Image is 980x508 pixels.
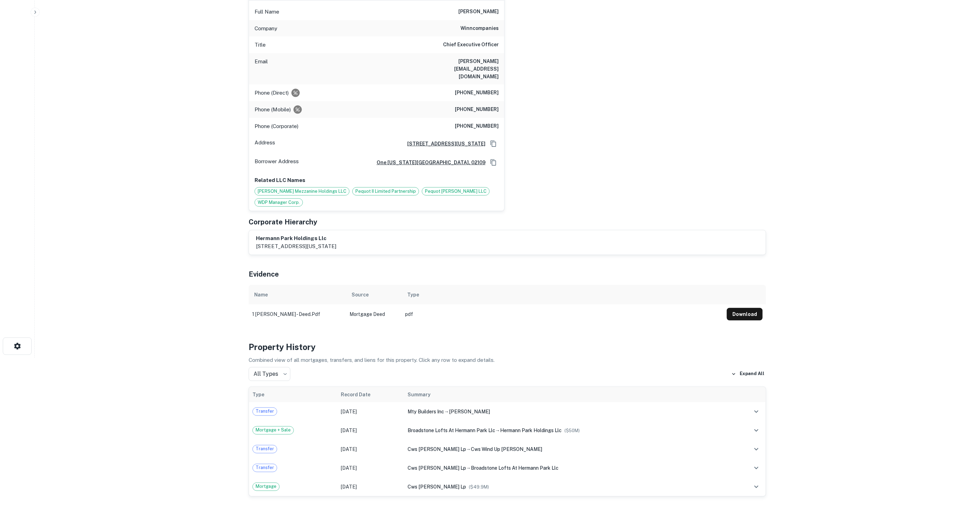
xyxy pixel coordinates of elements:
button: expand row [750,406,762,418]
div: scrollable content [249,285,766,324]
span: [PERSON_NAME] [449,409,490,414]
td: [DATE] [337,440,404,459]
span: ($ 49.9M ) [469,484,489,490]
td: Mortgage Deed [346,304,402,324]
h6: [PERSON_NAME][EMAIL_ADDRESS][DOMAIN_NAME] [415,57,499,80]
span: WDP Manager Corp. [255,199,303,206]
p: [STREET_ADDRESS][US_STATE] [256,242,336,251]
td: [DATE] [337,421,404,440]
th: Record Date [337,387,404,402]
th: Name [249,285,346,304]
button: Expand All [730,369,766,379]
td: [DATE] [337,477,404,496]
span: Transfer [253,445,277,452]
h6: winncompanies [460,24,499,33]
button: Copy Address [488,157,499,168]
span: Mortgage + Sale [253,427,294,434]
th: Type [402,285,723,304]
span: mty builders inc [408,409,444,414]
span: Transfer [253,464,277,471]
span: Mortgage [253,483,279,490]
h6: [PERSON_NAME] [458,8,499,16]
p: Full Name [255,8,279,16]
td: [DATE] [337,402,404,421]
div: Source [352,291,369,299]
p: Phone (Direct) [255,89,289,97]
h6: hermann park holdings llc [256,235,336,243]
p: Address [255,138,275,149]
p: Title [255,41,266,49]
td: [DATE] [337,459,404,477]
div: Name [254,291,268,299]
button: expand row [750,424,762,436]
button: expand row [750,443,762,455]
h5: Corporate Hierarchy [249,217,317,227]
div: → [408,408,728,415]
a: one [US_STATE][GEOGRAPHIC_DATA], 02109 [371,159,485,166]
td: pdf [402,304,723,324]
div: Requests to not be contacted at this number [294,105,302,114]
p: Phone (Mobile) [255,105,291,114]
td: 1 [PERSON_NAME] - deed.pdf [249,304,346,324]
span: cws wind up [PERSON_NAME] [471,446,542,452]
span: cws [PERSON_NAME] lp [408,446,466,452]
th: Type [249,387,337,402]
span: broadstone lofts at hermann park llc [408,428,495,433]
div: → [408,427,728,434]
a: [STREET_ADDRESS][US_STATE] [402,140,485,148]
p: Phone (Corporate) [255,122,298,130]
div: Type [407,291,419,299]
div: Requests to not be contacted at this number [291,89,300,97]
button: Download [727,308,763,320]
span: Pequot [PERSON_NAME] LLC [422,188,489,195]
h6: Chief Executive Officer [443,41,499,49]
span: broadstone lofts at hermann park llc [471,465,559,471]
span: Transfer [253,408,277,415]
button: expand row [750,462,762,474]
span: cws [PERSON_NAME] lp [408,484,466,490]
p: Email [255,57,268,80]
span: cws [PERSON_NAME] lp [408,465,466,471]
span: hermann park holdings llc [500,428,562,433]
th: Source [346,285,402,304]
h5: Evidence [249,269,279,279]
h4: Property History [249,341,766,353]
th: Summary [404,387,731,402]
h6: [PHONE_NUMBER] [455,105,499,114]
div: → [408,445,728,453]
span: [PERSON_NAME] Mezzanine Holdings LLC [255,188,349,195]
span: ($ 50M ) [564,428,580,433]
p: Company [255,24,277,33]
p: Borrower Address [255,157,299,168]
p: Related LLC Names [255,176,499,184]
div: All Types [249,367,290,381]
button: Copy Address [488,138,499,149]
p: Combined view of all mortgages, transfers, and liens for this property. Click any row to expand d... [249,356,766,364]
span: Pequot II Limited Partnership [353,188,419,195]
h6: [PHONE_NUMBER] [455,122,499,130]
h6: [PHONE_NUMBER] [455,89,499,97]
div: → [408,464,728,472]
button: expand row [750,481,762,493]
